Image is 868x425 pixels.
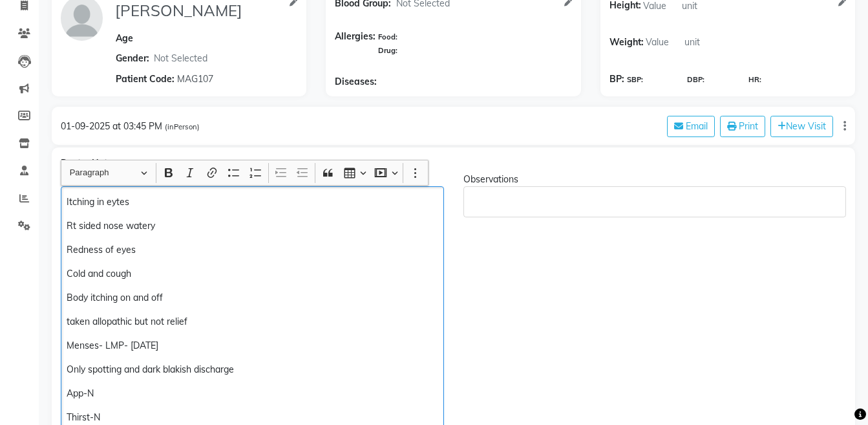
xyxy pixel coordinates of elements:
[165,122,200,131] span: (inPerson)
[67,291,438,305] p: Body itching on and off
[335,30,376,57] span: Allergies:
[67,219,438,233] p: Rt sided nose watery
[175,69,285,89] input: Patient Code
[720,116,765,137] button: Print
[667,116,715,137] button: Email
[739,120,758,132] span: Print
[644,32,683,52] input: Value
[609,32,644,52] span: Weight:
[748,74,761,85] span: HR:
[378,32,397,41] span: Food:
[627,74,643,85] span: SBP:
[67,363,438,376] p: Only spotting and dark blakish discharge
[116,72,175,86] span: Patient Code:
[463,186,847,217] div: Rich Text Editor, main
[683,32,721,52] input: unit
[116,32,133,44] span: Age
[61,157,846,170] div: Doctor Notes
[116,52,149,65] span: Gender:
[686,120,708,132] span: Email
[378,46,397,55] span: Drug:
[67,411,438,424] p: Thirst-N
[61,160,428,185] div: Editor toolbar
[463,173,847,186] div: Observations
[335,75,377,89] span: Diseases:
[61,120,110,132] span: 01-09-2025
[770,116,833,137] button: New Visit
[67,195,438,209] p: Itching in eytes
[67,267,438,281] p: Cold and cough
[64,163,153,183] button: Paragraph
[687,74,704,85] span: DBP:
[609,72,624,86] span: BP:
[67,387,438,400] p: App-N
[67,315,438,329] p: taken allopathic but not relief
[67,339,438,353] p: Menses- LMP- [DATE]
[70,165,137,180] span: Paragraph
[112,120,162,132] span: at 03:45 PM
[67,243,438,257] p: Redness of eyes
